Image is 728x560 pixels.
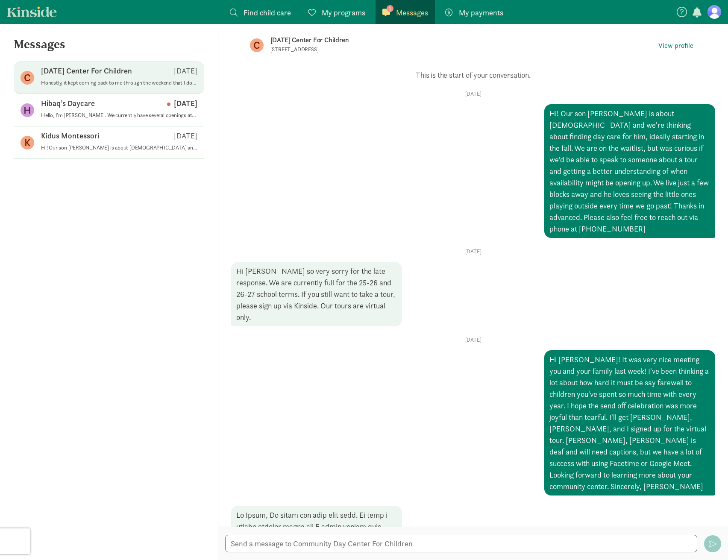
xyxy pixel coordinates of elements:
p: [DATE] [174,131,197,141]
p: [DATE] [174,66,197,76]
p: Hibaq’s Daycare [41,98,95,108]
span: 1 [387,5,393,12]
p: [DATE] [231,248,715,255]
span: My payments [459,7,503,18]
span: Messages [396,7,428,18]
span: View profile [658,41,693,51]
p: Hello, I'm [PERSON_NAME]. We currently have several openings at my childcare center and would lov... [41,112,197,119]
p: [DATE] [231,337,715,343]
p: [DATE] Center For Children [270,34,540,46]
p: [DATE] [231,91,715,97]
span: My programs [322,7,365,18]
p: Kidus Montessori [41,131,99,141]
button: View profile [655,40,697,52]
p: [STREET_ADDRESS] [270,46,480,53]
p: [DATE] Center For Children [41,66,132,76]
figure: H [21,103,34,117]
a: Kinside [7,6,57,17]
div: Hi [PERSON_NAME] so very sorry for the late response. We are currently full for the 25-26 and 26-... [231,262,402,326]
figure: K [21,136,34,150]
p: This is the start of your conversation. [231,70,715,80]
p: Hi! Our son [PERSON_NAME] is about [DEMOGRAPHIC_DATA] and we're thinking about finding day care f... [41,144,197,151]
div: Hi [PERSON_NAME]! It was very nice meeting you and your family last week! I've been thinking a lo... [544,350,715,495]
p: Honestly, it kept coming back to me through the weekend that I don't think I'd be strong enough t... [41,79,197,86]
figure: C [250,38,264,52]
a: View profile [655,39,697,52]
span: Find child care [244,7,291,18]
p: [DATE] [167,98,197,108]
figure: C [21,71,34,85]
div: Hi! Our son [PERSON_NAME] is about [DEMOGRAPHIC_DATA] and we're thinking about finding day care f... [544,104,715,238]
